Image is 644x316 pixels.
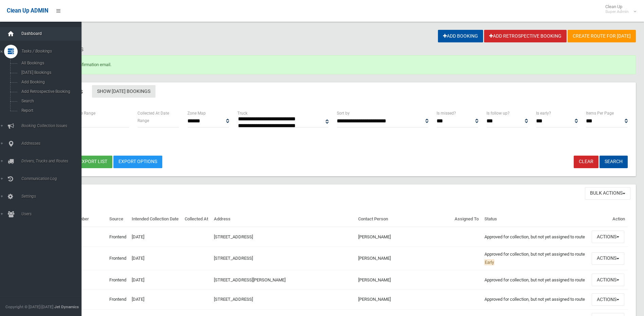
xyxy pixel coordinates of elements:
td: Frontend [107,247,129,270]
button: Actions [592,231,624,243]
span: Report [19,108,81,113]
th: Action [589,212,628,227]
button: Bulk Actions [585,187,630,200]
a: Create route for [DATE] [568,30,636,42]
span: Add Retrospective Booking [19,89,81,94]
a: Clear [574,156,599,168]
a: Add Retrospective Booking [484,30,567,42]
th: Intended Collection Date [129,212,182,227]
td: [DATE] [129,290,182,310]
span: All Bookings [19,61,81,65]
td: Approved for collection, but not yet assigned to route [482,227,589,246]
a: [STREET_ADDRESS] [214,297,253,302]
td: [PERSON_NAME] [355,227,452,246]
td: Approved for collection, but not yet assigned to route [482,290,589,310]
span: Copyright © [DATE]-[DATE] [5,304,53,309]
td: [DATE] [129,227,182,246]
span: Users [19,212,87,216]
td: [PERSON_NAME] [355,270,452,290]
button: Actions [592,252,624,265]
span: [DATE] Bookings [19,70,81,75]
th: Collected At [182,212,211,227]
a: [STREET_ADDRESS] [214,234,253,239]
a: Add Booking [438,30,483,42]
strong: Jet Dynamics [54,304,79,309]
td: Frontend [107,270,129,290]
td: Frontend [107,290,129,310]
div: Booking sent confirmation email. [30,55,636,74]
button: Export list [74,156,112,168]
button: Actions [592,274,624,286]
td: [DATE] [129,270,182,290]
th: Source [107,212,129,227]
span: Booking Collection Issues [19,123,87,128]
a: [STREET_ADDRESS][PERSON_NAME] [214,277,286,282]
span: Add Booking [19,80,81,84]
span: Clean Up ADMIN [7,7,48,14]
th: Status [482,212,589,227]
span: Clean Up [602,4,636,14]
td: [DATE] [129,247,182,270]
th: Contact Person [355,212,452,227]
th: Assigned To [452,212,482,227]
td: Approved for collection, but not yet assigned to route [482,247,589,270]
span: Addresses [19,141,87,146]
td: [PERSON_NAME] [355,290,452,310]
td: Frontend [107,227,129,246]
small: Super Admin [605,9,629,14]
span: Drivers, Trucks and Routes [19,159,87,163]
button: Actions [592,293,624,306]
label: Truck [237,110,247,117]
a: Export Options [113,156,162,168]
span: Tasks / Bookings [19,49,87,54]
button: Search [600,156,628,168]
a: Show [DATE] Bookings [92,85,155,98]
span: Settings [19,194,87,199]
span: Dashboard [19,31,87,36]
span: Communication Log [19,176,87,181]
th: Address [211,212,355,227]
td: [PERSON_NAME] [355,247,452,270]
td: Approved for collection, but not yet assigned to route [482,270,589,290]
span: Search [19,99,81,103]
a: [STREET_ADDRESS] [214,256,253,261]
span: Early [484,259,494,265]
